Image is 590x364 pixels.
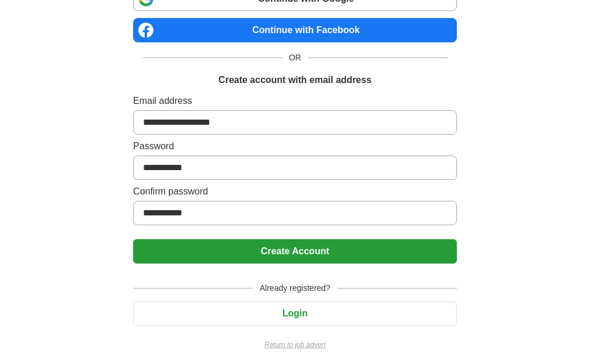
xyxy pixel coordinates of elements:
h1: Create account with email address [219,73,371,87]
button: Create Account [133,239,457,264]
span: Already registered? [253,282,337,294]
label: Password [133,139,457,153]
a: Return to job advert [133,340,457,350]
span: OR [282,52,308,64]
a: Login [133,308,457,318]
label: Confirm password [133,185,457,199]
a: Continue with Facebook [133,18,457,42]
label: Email address [133,94,457,108]
button: Login [133,301,457,326]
